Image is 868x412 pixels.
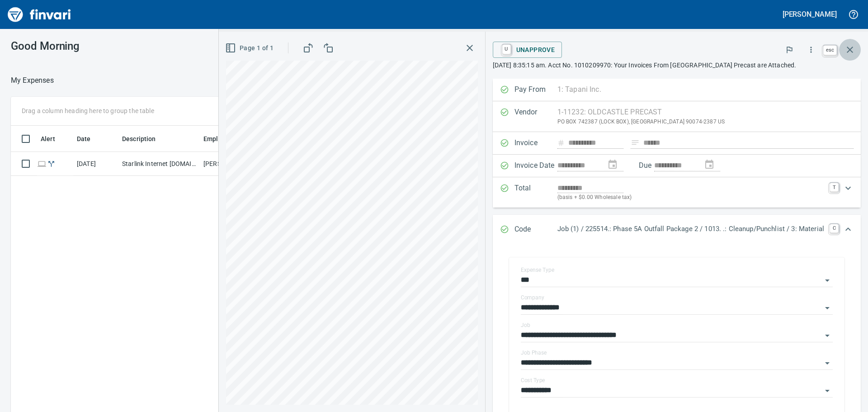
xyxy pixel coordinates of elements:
h5: [PERSON_NAME] [783,9,837,19]
span: Page 1 of 1 [227,43,274,54]
button: [PERSON_NAME] [780,7,839,21]
p: [DATE] 8:35:15 am. Acct No. 1010209970: Your Invoices From [GEOGRAPHIC_DATA] Precast are Attached. [493,61,861,70]
span: Date [77,133,91,144]
nav: breadcrumb [11,75,54,86]
button: Open [821,384,834,397]
button: UUnapprove [493,42,562,58]
p: Code [514,224,557,236]
button: Open [821,329,834,342]
label: Job Phase [521,350,547,355]
p: Total [514,183,557,202]
div: Expand [493,215,861,245]
p: (basis + $0.00 Wholesale tax) [557,193,824,202]
p: My Expenses [11,75,54,86]
td: [DATE] [73,152,118,176]
span: Alert [41,133,55,144]
label: Cost Type [521,378,545,383]
span: Description [122,133,168,144]
span: Date [77,133,103,144]
td: [PERSON_NAME] [200,152,268,176]
div: Expand [493,177,861,208]
a: C [830,224,839,233]
p: Job (1) / 225514.: Phase 5A Outfall Package 2 / 1013. .: Cleanup/Punchlist / 3: Material [557,224,824,234]
label: Job [521,322,530,328]
span: Online transaction [37,161,47,166]
span: Split transaction [47,161,56,166]
td: Starlink Internet [DOMAIN_NAME] CA - Pipeline [118,152,200,176]
button: Open [821,302,834,314]
h3: Good Morning [11,40,203,52]
p: Drag a column heading here to group the table [22,106,154,115]
button: Open [821,274,834,287]
button: Open [821,357,834,369]
span: Employee [203,133,232,144]
label: Company [521,295,544,300]
button: Page 1 of 1 [223,40,277,57]
span: Unapprove [500,42,555,57]
img: Finvari [5,4,73,25]
a: U [502,44,511,54]
a: esc [823,45,837,55]
span: Description [122,133,156,144]
span: Alert [41,133,67,144]
label: Expense Type [521,267,554,273]
span: Employee [203,133,244,144]
a: T [830,183,839,192]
